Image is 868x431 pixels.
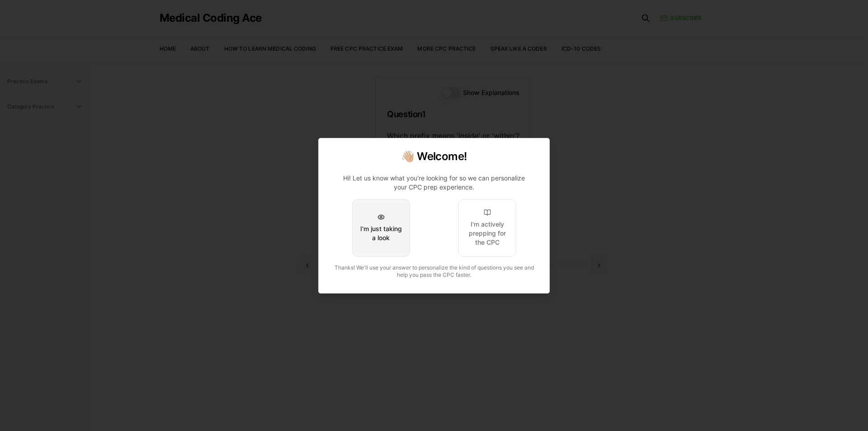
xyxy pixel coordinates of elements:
button: I'm actively prepping for the CPC [458,199,516,257]
div: I'm just taking a look [360,224,402,242]
button: I'm just taking a look [352,199,410,257]
span: Thanks! We'll use your answer to personalize the kind of questions you see and help you pass the ... [335,264,534,278]
p: Hi! Let us know what you're looking for so we can personalize your CPC prep experience. [337,174,531,192]
h2: 👋🏼 Welcome! [330,149,538,164]
div: I'm actively prepping for the CPC [466,220,509,247]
